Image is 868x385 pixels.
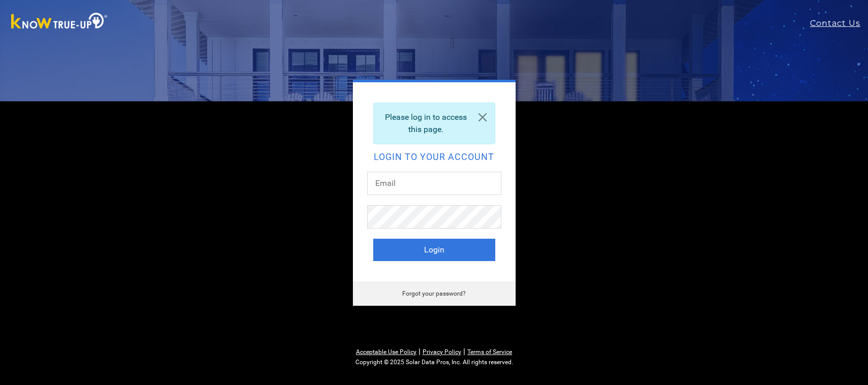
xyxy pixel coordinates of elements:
img: Know True-Up [6,11,113,34]
h2: Login to your account [373,152,495,162]
div: Please log in to access this page. [373,103,495,144]
button: Login [373,239,495,261]
a: Close [470,103,495,132]
a: Terms of Service [467,348,512,356]
input: Email [367,172,501,195]
a: Acceptable Use Policy [356,348,416,356]
span: | [418,346,421,356]
span: | [463,346,465,356]
a: Privacy Policy [423,348,461,356]
a: Contact Us [810,17,868,29]
a: Forgot your password? [402,290,466,297]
